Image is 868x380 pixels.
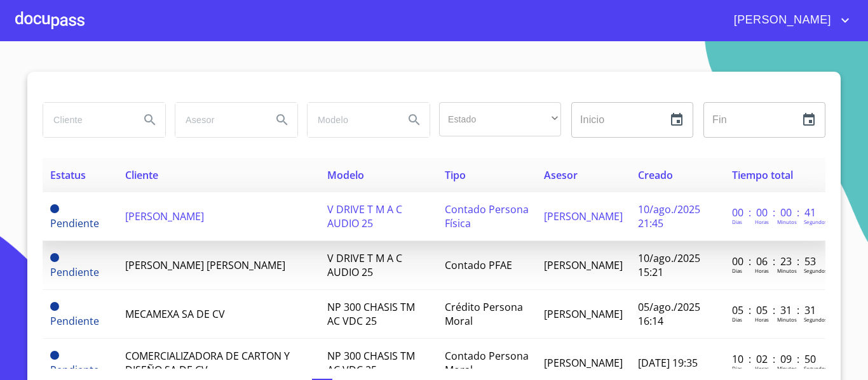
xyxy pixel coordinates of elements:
span: Cliente [125,168,158,182]
span: [PERSON_NAME] [544,258,623,272]
p: Horas [755,365,769,372]
span: V DRIVE T M A C AUDIO 25 [327,251,402,279]
span: Contado Persona Física [445,202,529,230]
p: Segundos [804,316,827,323]
input: search [175,103,262,137]
span: 10/ago./2025 15:21 [638,251,700,279]
span: [PERSON_NAME] [544,307,623,321]
span: MECAMEXA SA DE CV [125,307,225,321]
p: Minutos [777,218,797,225]
p: Horas [755,267,769,274]
span: Pendiente [50,253,59,262]
span: Creado [638,168,673,182]
p: Dias [732,218,742,225]
span: Pendiente [50,302,59,311]
span: Tipo [445,168,466,182]
button: Search [399,105,430,135]
p: Segundos [804,365,827,372]
p: 10 : 02 : 09 : 50 [732,352,818,366]
span: Contado PFAE [445,258,512,272]
p: Horas [755,316,769,323]
span: V DRIVE T M A C AUDIO 25 [327,202,402,230]
div: ​ [439,102,561,136]
span: COMERCIALIZADORA DE CARTON Y DISEÑO SA DE CV [125,349,290,377]
p: Segundos [804,267,827,274]
span: NP 300 CHASIS TM AC VDC 25 [327,300,415,328]
span: [PERSON_NAME] [724,10,837,30]
span: 05/ago./2025 16:14 [638,300,700,328]
span: Pendiente [50,204,59,213]
span: Modelo [327,168,364,182]
span: Crédito Persona Moral [445,300,523,328]
p: Horas [755,218,769,225]
p: Minutos [777,365,797,372]
span: [DATE] 19:35 [638,356,698,370]
p: 00 : 00 : 00 : 41 [732,206,818,219]
p: Dias [732,267,742,274]
p: Dias [732,365,742,372]
p: Segundos [804,218,827,225]
span: Pendiente [50,265,99,279]
span: [PERSON_NAME] [544,356,623,370]
span: [PERSON_NAME] [544,209,623,223]
span: [PERSON_NAME] [PERSON_NAME] [125,258,285,272]
span: Tiempo total [732,168,793,182]
span: Pendiente [50,314,99,328]
p: 05 : 05 : 31 : 31 [732,303,818,317]
span: Contado Persona Moral [445,349,529,377]
button: account of current user [724,10,853,30]
p: Minutos [777,267,797,274]
span: [PERSON_NAME] [125,209,204,223]
button: Search [135,105,165,135]
p: Dias [732,316,742,323]
span: Asesor [544,168,578,182]
span: Pendiente [50,351,59,360]
button: Search [267,105,297,135]
input: search [308,103,394,137]
input: search [43,103,130,137]
span: NP 300 CHASIS TM AC VDC 25 [327,349,415,377]
span: 10/ago./2025 21:45 [638,202,700,230]
p: 00 : 06 : 23 : 53 [732,254,818,268]
span: Pendiente [50,216,99,230]
span: Estatus [50,168,86,182]
span: Pendiente [50,363,99,377]
p: Minutos [777,316,797,323]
